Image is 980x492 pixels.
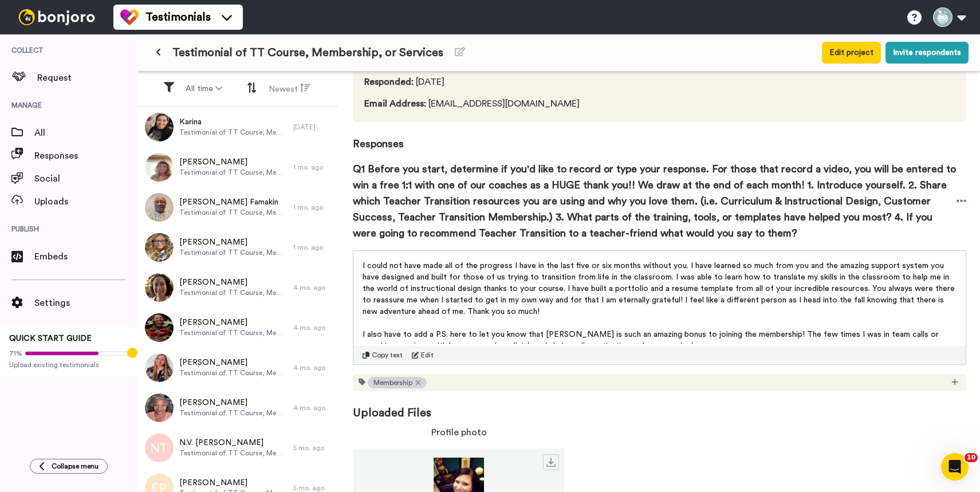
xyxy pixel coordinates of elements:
[179,317,288,328] span: [PERSON_NAME]
[137,147,339,187] a: [PERSON_NAME]Testimonial of TT Course, Membership, or Services1 mo. ago
[179,277,288,288] span: [PERSON_NAME]
[179,288,288,297] span: Testimonial of TT Course, Membership, or Services
[293,363,333,372] div: 4 mo. ago
[52,462,99,471] span: Collapse menu
[293,123,333,132] div: [DATE]
[293,443,333,452] div: 5 mo. ago
[179,116,288,128] span: Karina
[364,77,414,86] span: Responded :
[179,156,288,168] span: [PERSON_NAME]
[9,360,128,369] span: Upload existing testimonials
[145,393,174,422] img: 9c8550a9-21f4-473a-9165-40ba74b22087.jpeg
[145,434,174,462] img: nt.png
[145,273,174,302] img: 2ec58ffc-0feb-46af-a7cd-0bca642b31fd.jpeg
[293,243,333,252] div: 1 mo. ago
[364,75,618,89] span: [DATE]
[30,459,108,474] button: Collapse menu
[137,388,339,428] a: [PERSON_NAME]Testimonial of TT Course, Membership, or Services4 mo. ago
[179,328,288,337] span: Testimonial of TT Course, Membership, or Services
[137,428,339,468] a: N.V. [PERSON_NAME]Testimonial of TT Course, Membership, or Services5 mo. ago
[965,453,978,462] span: 10
[353,391,966,421] span: Uploaded Files
[179,437,288,448] span: N.V. [PERSON_NAME]
[172,45,443,61] span: Testimonial of TT Course, Membership, or Services
[9,349,22,358] span: 71%
[179,448,288,458] span: Testimonial of TT Course, Membership, or Services
[145,113,174,141] img: 776a9761-648c-4249-9033-29292ae28fc5.jpeg
[179,408,288,418] span: Testimonial of TT Course, Membership, or Services
[179,248,288,257] span: Testimonial of TT Course, Membership, or Services
[363,262,957,316] span: I could not have made all of the progress I have in the last five or six months without you. I ha...
[145,193,174,222] img: 1b6c6fe9-96c4-4fcf-b73d-bdbc1bafb4b8.png
[137,107,339,147] a: KarinaTestimonial of TT Course, Membership, or Services[DATE]
[34,195,137,208] span: Uploads
[353,122,966,152] span: Responses
[431,426,487,439] span: Profile photo
[14,9,100,25] img: bj-logo-header-white.svg
[34,172,137,186] span: Social
[293,323,333,332] div: 4 mo. ago
[262,78,317,100] button: Newest
[145,153,174,182] img: 2b78eab9-2ba0-46d5-819e-b37d698a448e.jpeg
[145,9,211,25] span: Testimonials
[34,296,137,310] span: Settings
[293,163,333,172] div: 1 mo. ago
[885,42,969,64] button: Invite respondents
[137,348,339,388] a: [PERSON_NAME]Testimonial of TT Course, Membership, or Services4 mo. ago
[34,250,137,263] span: Embeds
[373,378,412,387] span: Membership
[179,368,288,377] span: Testimonial of TT Course, Membership, or Services
[37,71,137,85] span: Request
[179,78,229,99] button: All time
[179,168,288,177] span: Testimonial of TT Course, Membership, or Services
[34,149,137,163] span: Responses
[179,196,288,208] span: [PERSON_NAME] Famakin
[364,97,618,111] span: [EMAIL_ADDRESS][DOMAIN_NAME]
[822,42,881,64] button: Edit project
[137,227,339,267] a: [PERSON_NAME]Testimonial of TT Course, Membership, or Services1 mo. ago
[179,397,288,408] span: [PERSON_NAME]
[145,353,174,382] img: 2c916754-e682-43f0-aa0e-a75229573cf2.jpeg
[179,477,288,489] span: [PERSON_NAME]
[9,334,92,343] span: QUICK START GUIDE
[179,128,288,137] span: Testimonial of TT Course, Membership, or Services
[179,208,288,217] span: Testimonial of TT Course, Membership, or Services
[179,357,288,368] span: [PERSON_NAME]
[120,8,139,26] img: tm-color.svg
[293,403,333,412] div: 4 mo. ago
[353,161,957,241] span: Q1 Before you start, determine if you'd like to record or type your response. For those that reco...
[137,267,339,308] a: [PERSON_NAME]Testimonial of TT Course, Membership, or Services4 mo. ago
[421,351,434,360] span: Edit
[179,237,288,248] span: [PERSON_NAME]
[145,233,174,262] img: e308b5a2-1181-43fe-a31e-2fea2127d05f.jpeg
[293,283,333,292] div: 4 mo. ago
[372,351,403,360] span: Copy text
[137,187,339,227] a: [PERSON_NAME] FamakinTestimonial of TT Course, Membership, or Services1 mo. ago
[363,330,941,350] span: I also have to add a P.S. here to let you know that [PERSON_NAME] is such an amazing bonus to joi...
[127,348,137,358] div: Tooltip anchor
[293,203,333,212] div: 1 mo. ago
[364,99,426,108] span: Email Address :
[145,313,174,342] img: 5a30d316-5a40-439f-8bad-6147016afc5f.jpeg
[34,126,137,140] span: All
[137,308,339,348] a: [PERSON_NAME]Testimonial of TT Course, Membership, or Services4 mo. ago
[941,453,969,481] iframe: Intercom live chat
